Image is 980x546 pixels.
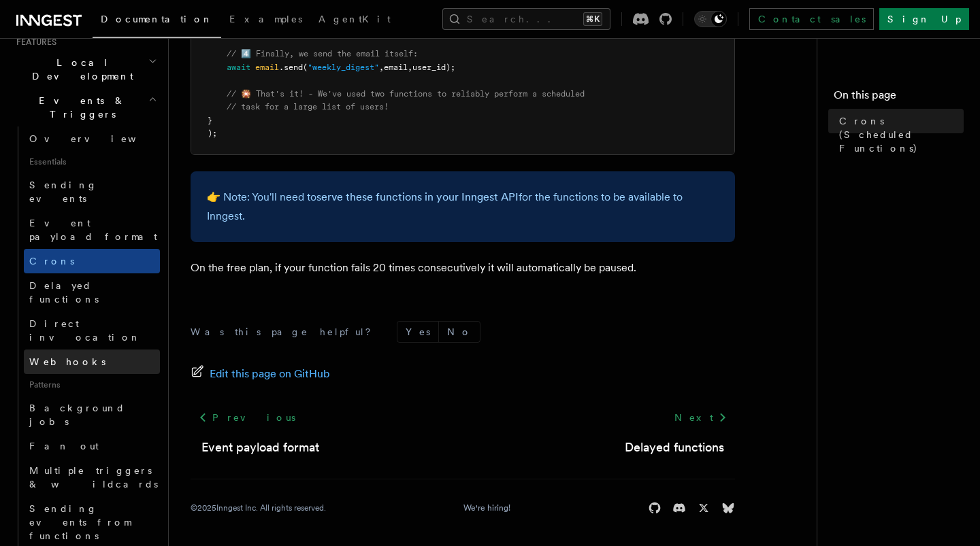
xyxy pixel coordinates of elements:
[839,114,964,155] span: Crons (Scheduled Functions)
[11,56,148,83] span: Local Development
[11,37,56,48] span: Features
[29,218,157,242] span: Event payload format
[379,63,384,72] span: ,
[29,280,99,305] span: Delayed functions
[227,63,250,72] span: await
[11,88,160,126] button: Events & Triggers
[308,63,379,72] span: "weekly_digest"
[279,63,303,72] span: .send
[24,458,160,496] a: Multiple triggers & wildcards
[749,8,874,30] a: Contact sales
[24,249,160,273] a: Crons
[29,503,131,541] span: Sending events from functions
[227,102,389,112] span: // task for a large list of users!
[207,188,719,226] p: 👉 Note: You'll need to for the functions to be available to Inngest.
[303,63,308,72] span: (
[24,311,160,349] a: Direct invocation
[24,434,160,458] a: Fan out
[227,49,418,58] span: // 4️⃣ Finally, we send the email itself:
[208,129,217,138] span: );
[834,87,964,109] h4: On this page
[24,374,160,396] span: Patterns
[191,405,303,430] a: Previous
[625,438,724,457] a: Delayed functions
[384,63,408,72] span: email
[227,89,585,99] span: // 🎇 That's it! - We've used two functions to reliably perform a scheduled
[201,438,319,457] a: Event payload format
[191,364,330,383] a: Edit this page on GitHub
[229,14,302,24] span: Examples
[834,109,964,160] a: Crons (Scheduled Functions)
[24,211,160,249] a: Event payload format
[408,63,412,72] span: ,
[101,14,213,24] span: Documentation
[583,12,602,26] kbd: ⌘K
[191,502,326,513] div: © 2025 Inngest Inc. All rights reserved.
[29,256,74,267] span: Crons
[318,14,391,24] span: AgentKit
[29,318,141,343] span: Direct invocation
[29,465,158,490] span: Multiple triggers & wildcards
[442,8,610,30] button: Search...⌘K
[24,126,160,151] a: Overview
[310,4,399,37] a: AgentKit
[11,94,148,121] span: Events & Triggers
[208,116,212,125] span: }
[29,441,99,451] span: Fan out
[11,50,160,88] button: Local Development
[29,403,125,427] span: Background jobs
[463,502,510,513] a: We're hiring!
[316,190,519,203] a: serve these functions in your Inngest API
[412,63,455,72] span: user_id);
[694,11,727,27] button: Toggle dark mode
[666,405,735,430] a: Next
[24,173,160,211] a: Sending events
[255,63,279,72] span: email
[24,273,160,311] a: Delayed functions
[439,322,480,342] button: No
[879,8,969,30] a: Sign Up
[29,356,105,367] span: Webhooks
[397,322,438,342] button: Yes
[191,325,380,339] p: Was this page helpful?
[24,396,160,434] a: Background jobs
[210,364,330,383] span: Edit this page on GitHub
[24,151,160,173] span: Essentials
[29,180,97,204] span: Sending events
[24,349,160,374] a: Webhooks
[93,4,221,38] a: Documentation
[221,4,310,37] a: Examples
[29,133,169,144] span: Overview
[191,258,735,277] p: On the free plan, if your function fails 20 times consecutively it will automatically be paused.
